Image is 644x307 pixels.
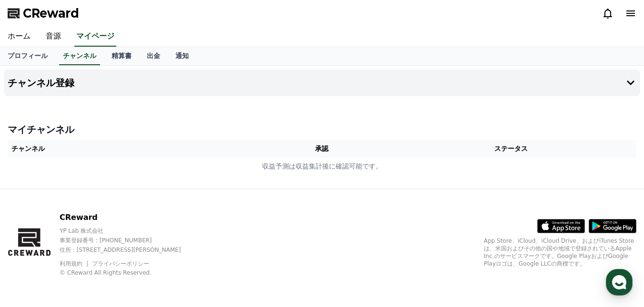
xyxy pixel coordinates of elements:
a: 精算書 [104,47,139,65]
td: 収益予測は収益集計後に確認可能です。 [8,158,636,175]
a: チャンネル [59,47,100,65]
button: チャンネル登録 [4,69,640,96]
p: 住所 : [STREET_ADDRESS][PERSON_NAME] [60,246,197,254]
p: App Store、iCloud、iCloud Drive、およびiTunes Storeは、米国およびその他の国や地域で登録されているApple Inc.のサービスマークです。Google P... [484,237,636,267]
th: ステータス [386,140,636,158]
a: プライバシーポリシー [92,260,149,267]
a: 出金 [139,47,168,65]
a: CReward [8,6,79,21]
a: 利用規約 [60,260,90,267]
a: 音源 [38,27,69,47]
a: マイページ [74,27,116,47]
p: CReward [60,212,197,223]
p: 事業登録番号 : [PHONE_NUMBER] [60,237,197,244]
a: 通知 [168,47,196,65]
span: CReward [23,6,79,21]
p: © CReward All Rights Reserved. [60,269,197,277]
h4: マイチャンネル [8,123,636,136]
th: チャンネル [8,140,258,158]
p: YP Lab 株式会社 [60,227,197,235]
th: 承認 [258,140,386,158]
h4: チャンネル登録 [8,78,74,88]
